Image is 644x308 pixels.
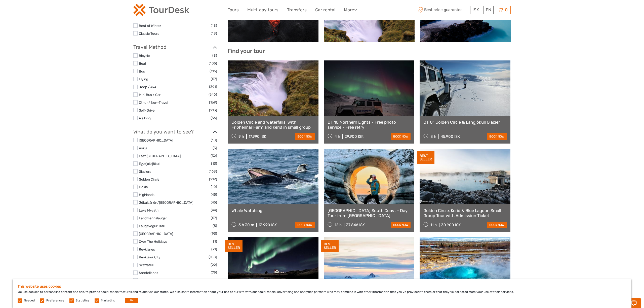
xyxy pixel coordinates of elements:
a: Mini Bus / Car [139,93,160,97]
label: Marketing [101,298,115,303]
span: (45) [211,192,217,197]
span: (45) [211,199,217,205]
a: book now [295,222,315,228]
span: (56) [211,115,217,121]
a: book now [295,133,315,140]
img: 120-15d4194f-c635-41b9-a512-a3cb382bfb57_logo_small.png [133,4,189,16]
a: Bicycle [139,54,150,58]
span: (18) [211,23,217,28]
a: Golden Circle [328,3,411,39]
span: (71) [211,246,217,252]
span: (1) [213,238,217,244]
a: Eyjafjallajökull [139,162,160,166]
a: book now [487,133,507,140]
span: (13) [211,161,217,166]
span: (269) [209,278,217,283]
a: Landmannalaugar [139,216,167,220]
a: Transfers [287,6,307,14]
a: [GEOGRAPHIC_DATA] [139,138,173,142]
span: (640) [209,92,217,97]
span: (105) [209,60,217,66]
a: [GEOGRAPHIC_DATA] South Coast - Day Tour from [GEOGRAPHIC_DATA] [328,208,411,218]
a: Reykjavík City [139,255,160,259]
span: (391) [209,84,217,90]
div: 29.900 ISK [345,134,364,139]
span: (10) [211,184,217,190]
a: Askja [139,146,147,150]
span: (57) [211,76,217,82]
label: Statistics [76,298,89,303]
a: Tours [228,6,239,14]
a: Jökulsárlón/[GEOGRAPHIC_DATA] [139,200,193,204]
span: (169) [209,99,217,105]
a: Hekla [139,185,148,189]
a: Golden Circle [139,177,159,181]
a: DT 10 Northern Lights - Free photo service - Free retry [328,120,411,130]
a: Other / Non-Travel [139,100,168,105]
span: (18) [211,30,217,36]
a: Golden Circle and Waterfalls, with Friðheimar Farm and Kerið in small group [231,120,315,130]
a: Lake Mývatn [139,208,158,212]
a: Lagoons, Nature Baths and Spas [424,3,507,39]
a: DT 01 Golden Circle & Langjökull Glacier [423,120,507,125]
a: Glaciers [139,169,151,174]
span: (108) [209,254,217,260]
span: 12 h [335,223,342,227]
span: (8) [212,53,217,58]
a: Laugavegur Trail [139,224,165,228]
span: (44) [211,207,217,213]
div: BEST SELLER [321,240,339,252]
span: (10) [211,137,217,143]
a: Jeep / 4x4 [139,85,156,89]
div: 37.846 ISK [346,223,365,227]
div: 45.900 ISK [441,134,460,139]
a: East [GEOGRAPHIC_DATA] [139,154,181,158]
a: Best of Winter [139,24,161,28]
button: OK [125,298,138,303]
a: Golden Circle, Kerid & Blue Lagoon Small Group Tour with Admission Ticket [423,208,507,218]
a: Self-Drive [139,108,155,112]
a: Highlands [139,193,154,197]
a: Flying [139,77,148,81]
a: Walking [139,116,151,120]
label: Needed [24,298,35,303]
a: Car rental [315,6,335,14]
span: (22) [211,262,217,268]
a: More [344,6,357,14]
div: EN [484,6,494,14]
span: (79) [211,270,217,276]
a: book now [391,133,411,140]
a: Skaftafell [139,263,153,267]
a: Over The Holidays [139,239,167,244]
p: Chat now [7,9,57,13]
span: (168) [209,168,217,174]
a: [GEOGRAPHIC_DATA] [139,279,173,283]
a: Boat [139,61,146,65]
a: Snæfellsnes [139,271,158,275]
div: BEST SELLER [417,151,434,164]
div: 13.990 ISK [259,223,277,227]
span: (213) [209,107,217,113]
h3: What do you want to see? [133,129,217,135]
a: Classic Tours [139,31,159,36]
a: Reykjanes [139,247,155,251]
div: 17.990 ISK [249,134,266,139]
span: (57) [211,215,217,221]
span: 11 h [430,223,437,227]
div: We use cookies to personalise content and ads, to provide social media features and to analyse ou... [13,279,631,308]
a: Whale Watching [231,208,315,213]
a: Bus [139,69,145,73]
h5: This website uses cookies [18,284,626,289]
h3: Travel Method [133,44,217,50]
span: (219) [209,176,217,182]
a: book now [487,222,507,228]
span: (32) [211,153,217,159]
b: Find your tour [228,48,265,54]
a: [GEOGRAPHIC_DATA] [139,232,173,236]
a: Multi-day tours [247,6,278,14]
span: (93) [211,231,217,236]
span: 0 [504,7,508,12]
span: 4 h [335,134,340,139]
span: 8 h [430,134,436,139]
span: Best price guarantee [416,6,469,14]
